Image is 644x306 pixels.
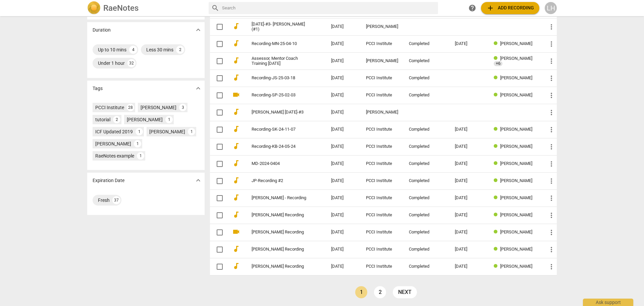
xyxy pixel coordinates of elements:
[545,2,557,14] button: LH
[455,144,483,149] div: [DATE]
[409,144,444,149] div: Completed
[188,128,195,135] div: 1
[455,195,483,201] div: [DATE]
[500,56,532,61] span: [PERSON_NAME]
[103,3,139,13] h2: RaeNotes
[547,126,555,134] span: more_vert
[326,207,361,224] td: [DATE]
[455,178,483,183] div: [DATE]
[232,245,240,253] span: audiotrack
[409,230,444,235] div: Completed
[252,264,307,269] a: [PERSON_NAME] Recording
[547,143,555,151] span: more_vert
[95,128,133,135] div: ICF Updated 2019
[134,140,141,147] div: 1
[222,3,435,13] input: Search
[252,41,307,46] a: Recording-MN-25-04-10
[326,35,361,52] td: [DATE]
[366,230,398,235] div: PCCI Institute
[583,299,633,306] div: Ask support
[366,144,398,149] div: PCCI Institute
[409,213,444,218] div: Completed
[326,52,361,70] td: [DATE]
[500,161,532,166] span: [PERSON_NAME]
[252,127,307,132] a: Recording-SK-24-11-07
[232,125,240,133] span: audiotrack
[232,56,240,64] span: audiotrack
[366,178,398,183] div: PCCI Institute
[455,247,483,252] div: [DATE]
[366,41,398,46] div: PCCI Institute
[547,74,555,82] span: more_vert
[193,83,203,93] button: Show more
[494,92,500,97] span: Review status: completed
[468,4,476,12] span: help
[500,75,532,80] span: [PERSON_NAME]
[127,59,136,67] div: 32
[366,264,398,269] div: PCCI Institute
[193,25,203,35] button: Show more
[547,40,555,48] span: more_vert
[366,58,398,63] div: [PERSON_NAME]
[193,175,203,185] button: Show more
[194,26,202,34] span: expand_more
[366,127,398,132] div: PCCI Institute
[409,93,444,98] div: Completed
[481,2,539,14] button: Upload
[366,76,398,81] div: PCCI Institute
[93,85,103,92] p: Tags
[194,176,202,184] span: expand_more
[494,56,500,61] span: Review status: completed
[232,193,240,202] span: audiotrack
[494,61,502,66] span: +6
[494,178,500,183] span: Review status: completed
[500,212,532,217] span: [PERSON_NAME]
[232,22,240,30] span: audiotrack
[93,177,124,184] p: Expiration Date
[366,195,398,201] div: PCCI Institute
[366,213,398,218] div: PCCI Institute
[252,22,307,32] a: [DATE]-#3- [PERSON_NAME] (#1)
[252,247,307,252] a: [PERSON_NAME] Recording
[326,258,361,275] td: [DATE]
[494,75,500,80] span: Review status: completed
[547,108,555,117] span: more_vert
[455,230,483,235] div: [DATE]
[547,177,555,185] span: more_vert
[87,1,203,15] a: LogoRaeNotes
[494,229,500,234] span: Review status: completed
[500,229,532,234] span: [PERSON_NAME]
[547,263,555,271] span: more_vert
[252,230,307,235] a: [PERSON_NAME] Recording
[232,39,240,47] span: audiotrack
[87,1,101,15] img: Logo
[547,57,555,65] span: more_vert
[409,127,444,132] div: Completed
[500,144,532,149] span: [PERSON_NAME]
[252,195,307,201] a: [PERSON_NAME] - Recording
[326,121,361,138] td: [DATE]
[95,152,134,159] div: RaeNotes example
[374,286,386,298] a: Page 2
[127,104,134,111] div: 28
[326,87,361,104] td: [DATE]
[547,246,555,254] span: more_vert
[95,140,131,147] div: [PERSON_NAME]
[232,142,240,150] span: audiotrack
[455,264,483,269] div: [DATE]
[252,56,307,66] a: Assessor, Mentor Coach Training [DATE]
[98,197,110,204] div: Fresh
[466,2,478,14] a: Help
[252,76,307,81] a: Recording-JS-25-03-18
[232,108,240,116] span: audiotrack
[500,195,532,200] span: [PERSON_NAME]
[455,161,483,166] div: [DATE]
[252,161,307,166] a: MD-2024-0404
[486,4,494,12] span: add
[500,41,532,46] span: [PERSON_NAME]
[326,241,361,258] td: [DATE]
[326,155,361,172] td: [DATE]
[252,178,307,183] a: JP-Recording #2
[146,46,173,53] div: Less 30 mins
[393,286,417,298] a: next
